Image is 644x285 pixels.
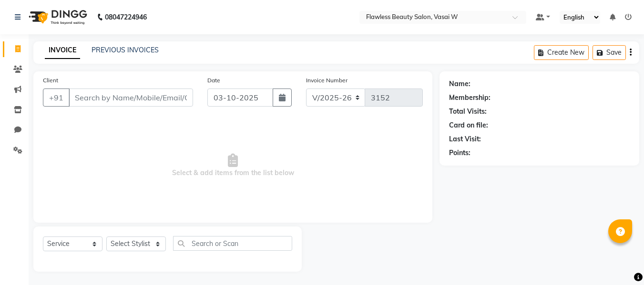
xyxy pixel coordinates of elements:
[449,79,470,89] div: Name:
[604,247,634,275] iframe: chat widget
[207,76,220,85] label: Date
[449,134,481,144] div: Last Visit:
[105,4,147,30] b: 08047224946
[593,45,626,60] button: Save
[24,4,90,30] img: logo
[45,42,80,59] a: INVOICE
[534,45,589,60] button: Create New
[173,236,292,251] input: Search or Scan
[449,148,470,158] div: Points:
[449,107,487,117] div: Total Visits:
[43,76,58,85] label: Client
[43,88,70,107] button: +91
[449,120,488,130] div: Card on file:
[43,118,423,213] span: Select & add items from the list below
[92,46,159,54] a: PREVIOUS INVOICES
[69,88,193,107] input: Search by Name/Mobile/Email/Code
[306,76,348,85] label: Invoice Number
[449,93,491,103] div: Membership:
